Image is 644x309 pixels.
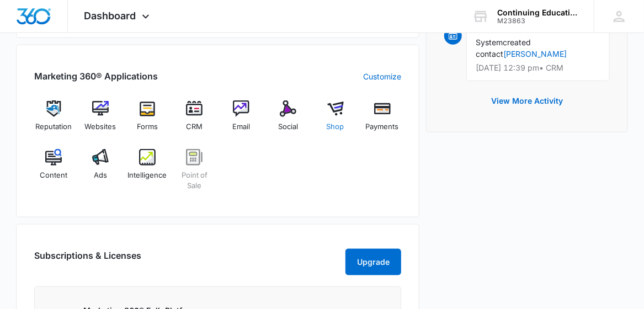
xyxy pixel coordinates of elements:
a: Shop [316,100,354,140]
span: Websites [84,121,116,132]
span: Point of Sale [175,170,214,191]
span: Social [278,121,298,132]
span: Email [232,121,250,132]
p: [DATE] 12:39 pm • CRM [476,64,600,72]
a: [PERSON_NAME] [503,49,567,58]
button: Upgrade [345,249,401,275]
a: Intelligence [128,149,166,199]
span: Forms [137,121,158,132]
a: Payments [363,100,401,140]
h2: Marketing 360® Applications [34,70,158,83]
div: account name [497,8,578,17]
span: Dashboard [84,10,136,22]
a: Email [222,100,260,140]
a: Content [34,149,72,199]
span: Ads [94,170,107,181]
a: CRM [175,100,214,140]
span: Payments [366,121,399,132]
span: Shop [327,121,344,132]
a: Customize [363,71,401,82]
a: Forms [128,100,166,140]
a: Ads [81,149,119,199]
span: Intelligence [128,170,167,181]
a: Websites [81,100,119,140]
div: account id [497,17,578,25]
h2: Subscriptions & Licenses [34,249,141,271]
span: created contact [476,38,531,58]
span: CRM [186,121,203,132]
span: System [476,38,503,47]
a: Reputation [34,100,72,140]
a: Social [269,100,307,140]
span: Reputation [35,121,72,132]
a: Point of Sale [175,149,214,199]
button: View More Activity [480,88,574,114]
span: Content [40,170,67,181]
